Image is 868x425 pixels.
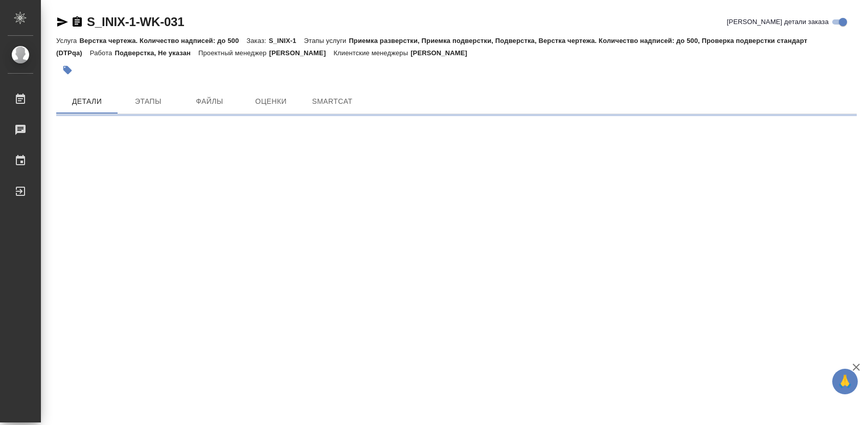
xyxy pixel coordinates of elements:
button: Скопировать ссылку [71,16,83,28]
span: Детали [62,95,111,108]
span: 🙏 [836,371,854,392]
span: SmartCat [308,95,357,108]
p: Заказ: [246,37,268,44]
a: S_INIX-1-WK-031 [87,15,184,29]
p: Верстка чертежа. Количество надписей: до 500 [79,37,246,44]
p: S_INIX-1 [269,37,304,44]
p: Услуга [56,37,79,44]
p: Клиентские менеджеры [333,49,410,57]
p: Приемка разверстки, Приемка подверстки, Подверстка, Верстка чертежа. Количество надписей: до 500,... [56,37,807,57]
p: Подверстка, Не указан [115,49,198,57]
span: Оценки [246,95,295,108]
button: 🙏 [832,369,858,394]
span: [PERSON_NAME] детали заказа [727,17,829,27]
button: Добавить тэг [56,59,79,81]
p: Проектный менеджер [198,49,269,57]
span: Этапы [124,95,173,108]
span: Файлы [185,95,234,108]
p: [PERSON_NAME] [410,49,475,57]
p: Этапы услуги [304,37,349,44]
p: [PERSON_NAME] [269,49,333,57]
p: Работа [90,49,115,57]
button: Скопировать ссылку для ЯМессенджера [56,16,68,28]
